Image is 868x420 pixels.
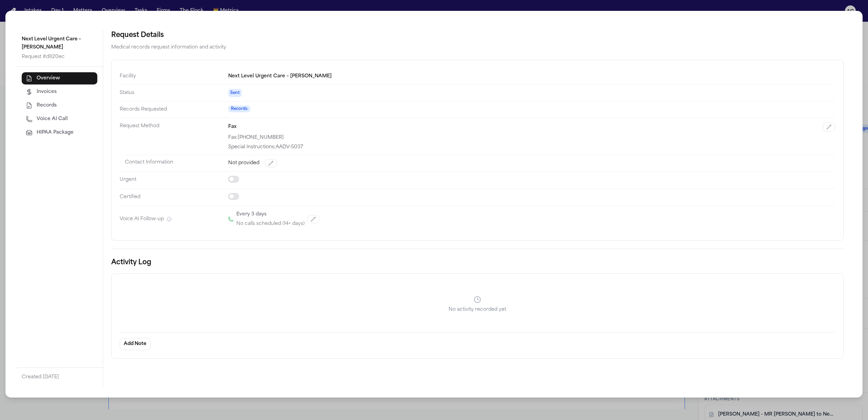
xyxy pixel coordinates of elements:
[37,89,57,95] span: Invoices
[228,106,250,112] span: Records
[22,35,97,52] p: Next Level Urgent Care – [PERSON_NAME]
[37,116,68,122] span: Voice AI Call
[236,220,304,228] p: No calls scheduled (14+ days)
[120,306,835,313] p: No activity recorded yet
[120,68,228,84] dt: Facility
[22,99,97,112] button: Records
[125,155,228,171] dt: Contact Information
[37,102,57,109] span: Records
[22,374,97,382] p: Created [DATE]
[111,43,844,52] p: Medical records request information and activity
[120,338,151,350] button: Add Note
[22,86,97,98] button: Invoices
[228,89,242,97] span: Sent
[120,206,228,232] dt: Voice AI Follow-up
[120,118,228,155] dt: Request Method
[228,144,835,151] div: Special Instructions: AADV-5037
[228,160,259,167] span: Not provided
[120,189,228,206] dt: Certified
[236,210,267,218] p: Every 3 days
[120,101,228,118] dt: Records Requested
[37,75,60,82] span: Overview
[37,129,74,136] span: HIPAA Package
[228,68,835,84] dd: Next Level Urgent Care – [PERSON_NAME]
[22,72,97,84] button: Overview
[22,113,97,125] button: Voice AI Call
[111,30,844,41] h2: Request Details
[111,257,844,268] h3: Activity Log
[228,134,835,141] div: Fax: [PHONE_NUMBER]
[228,123,237,131] span: Fax
[120,171,228,189] dt: Urgent
[22,53,97,61] p: Request # d820ec
[120,84,228,101] dt: Status
[22,127,97,139] button: HIPAA Package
